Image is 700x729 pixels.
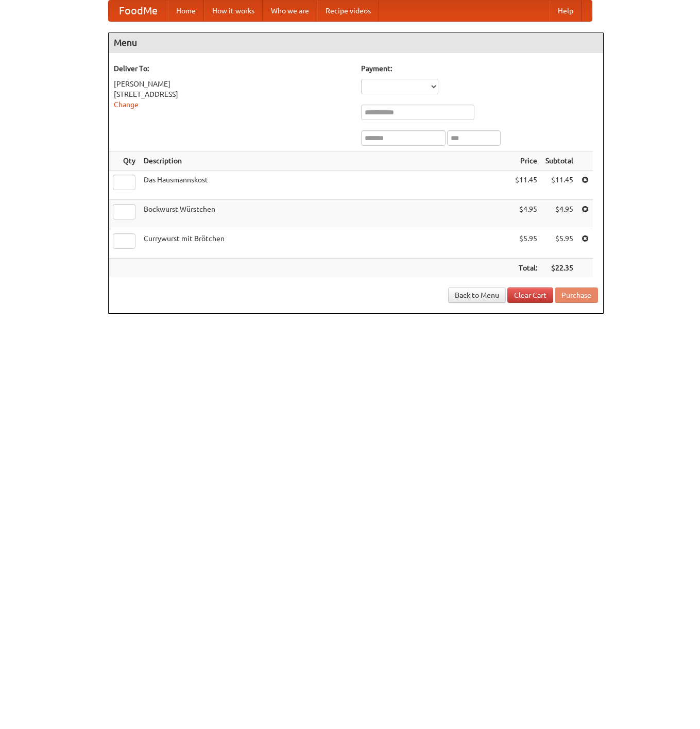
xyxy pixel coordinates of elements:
[114,100,139,109] a: Change
[511,151,541,171] th: Price
[511,259,541,278] th: Total:
[168,1,204,21] a: Home
[317,1,379,21] a: Recipe videos
[541,200,577,229] td: $4.95
[448,287,506,303] a: Back to Menu
[140,229,511,259] td: Currywurst mit Brötchen
[109,32,603,53] h4: Menu
[263,1,317,21] a: Who we are
[541,151,577,171] th: Subtotal
[555,287,598,303] button: Purchase
[511,229,541,259] td: $5.95
[204,1,263,21] a: How it works
[541,229,577,259] td: $5.95
[140,171,511,200] td: Das Hausmannskost
[511,200,541,229] td: $4.95
[541,171,577,200] td: $11.45
[140,200,511,229] td: Bockwurst Würstchen
[511,171,541,200] td: $11.45
[114,63,351,74] h5: Deliver To:
[114,89,351,99] div: [STREET_ADDRESS]
[109,151,140,171] th: Qty
[541,259,577,278] th: $22.35
[361,63,598,74] h5: Payment:
[507,287,553,303] a: Clear Cart
[550,1,582,21] a: Help
[140,151,511,171] th: Description
[114,79,351,89] div: [PERSON_NAME]
[109,1,168,21] a: FoodMe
